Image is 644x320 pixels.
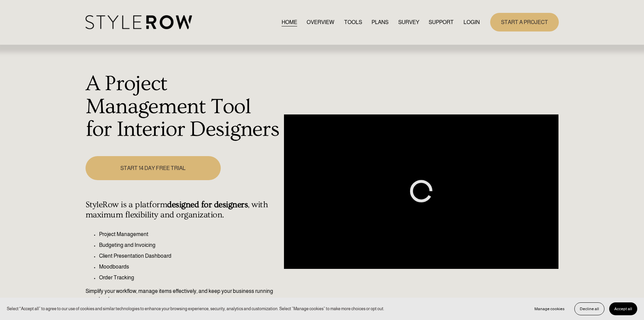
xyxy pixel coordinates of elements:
[99,252,281,260] p: Client Presentation Dashboard
[398,18,419,27] a: SURVEY
[86,200,281,220] h4: StyleRow is a platform , with maximum flexibility and organization.
[344,18,362,27] a: TOOLS
[99,241,281,249] p: Budgeting and Invoicing
[529,302,570,315] button: Manage cookies
[574,302,604,315] button: Decline all
[614,306,632,311] span: Accept all
[534,306,565,311] span: Manage cookies
[490,13,559,31] a: START A PROJECT
[86,72,281,141] h1: A Project Management Tool for Interior Designers
[282,18,297,27] a: HOME
[167,200,248,210] strong: designed for designers
[86,156,221,180] a: START 14 DAY FREE TRIAL
[463,18,480,27] a: LOGIN
[99,230,281,238] p: Project Management
[429,18,454,27] a: folder dropdown
[307,18,334,27] a: OVERVIEW
[372,18,388,27] a: PLANS
[86,287,281,303] p: Simplify your workflow, manage items effectively, and keep your business running seamlessly.
[86,15,192,29] img: StyleRow
[429,18,454,26] span: SUPPORT
[99,274,281,282] p: Order Tracking
[7,305,384,312] p: Select “Accept all” to agree to our use of cookies and similar technologies to enhance your brows...
[580,306,599,311] span: Decline all
[99,263,281,271] p: Moodboards
[609,302,637,315] button: Accept all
